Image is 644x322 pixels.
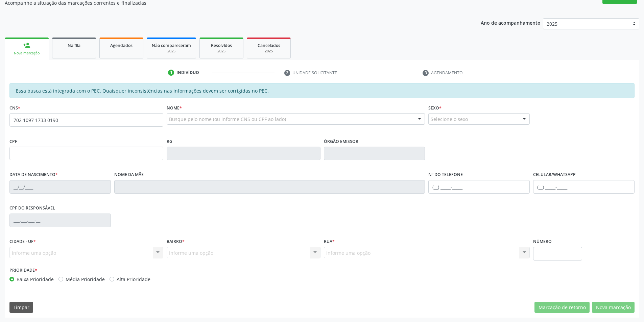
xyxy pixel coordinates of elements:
[533,237,552,247] label: Número
[324,237,335,247] label: Rua
[176,70,199,76] div: Indivíduo
[110,43,133,48] span: Agendados
[9,214,111,227] input: ___.___.___-__
[9,203,55,214] label: CPF do responsável
[117,276,150,283] label: Alta Prioridade
[168,70,174,76] div: 1
[167,237,185,247] label: Bairro
[17,276,54,283] label: Baixa Prioridade
[428,103,442,113] label: Sexo
[167,103,182,113] label: Nome
[152,49,191,54] div: 2025
[252,49,286,54] div: 2025
[66,276,105,283] label: Média Prioridade
[428,180,530,194] input: (__) _____-_____
[23,42,30,49] div: person_add
[114,170,144,180] label: Nome da mãe
[9,180,111,194] input: __/__/____
[592,302,635,313] button: Nova marcação
[9,265,37,276] label: Prioridade
[431,116,468,123] span: Selecione o sexo
[211,43,232,48] span: Resolvidos
[258,43,280,48] span: Cancelados
[481,18,541,27] p: Ano de acompanhamento
[9,136,17,147] label: CPF
[9,83,635,98] div: Essa busca está integrada com o PEC. Quaisquer inconsistências nas informações devem ser corrigid...
[533,180,635,194] input: (__) _____-_____
[169,116,286,123] span: Busque pelo nome (ou informe CNS ou CPF ao lado)
[167,136,172,147] label: RG
[533,170,576,180] label: Celular/WhatsApp
[534,302,590,313] button: Marcação de retorno
[68,43,80,48] span: Na fila
[428,170,463,180] label: Nº do Telefone
[152,43,191,48] span: Não compareceram
[9,237,36,247] label: Cidade - UF
[9,103,20,113] label: CNS
[324,136,358,147] label: Órgão emissor
[9,51,44,56] div: Nova marcação
[9,170,58,180] label: Data de nascimento
[205,49,238,54] div: 2025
